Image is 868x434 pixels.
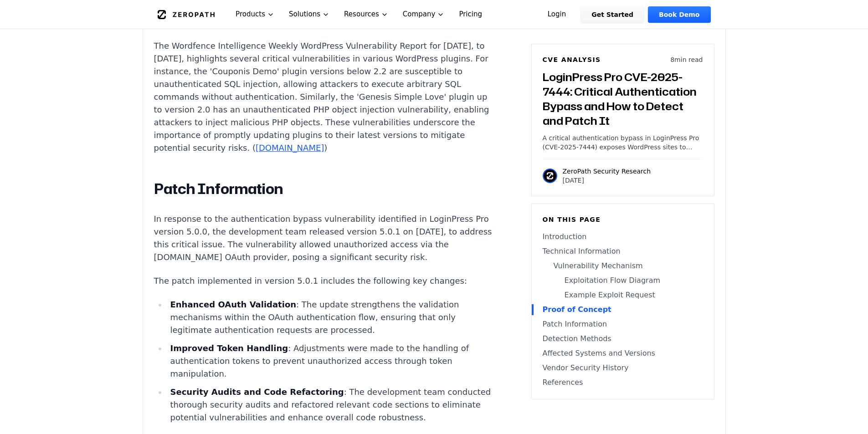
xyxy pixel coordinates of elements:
[543,215,703,224] h6: On this page
[543,246,703,257] a: Technical Information
[543,70,703,128] h3: LoginPress Pro CVE-2025-7444: Critical Authentication Bypass and How to Detect and Patch It
[170,387,344,397] strong: Security Audits and Code Refactoring
[543,363,703,373] a: Vendor Security History
[543,231,703,242] a: Introduction
[256,143,324,153] a: [DOMAIN_NAME]
[537,6,577,23] a: Login
[543,55,601,64] h6: CVE Analysis
[670,55,703,64] p: 8 min read
[543,290,703,301] a: Example Exploit Request
[543,304,703,315] a: Proof of Concept
[563,176,651,185] p: [DATE]
[154,213,493,264] p: In response to the authentication bypass vulnerability identified in LoginPress Pro version 5.0.0...
[154,180,493,198] h2: Patch Information
[170,300,296,309] strong: Enhanced OAuth Validation
[543,348,703,359] a: Affected Systems and Versions
[543,260,703,271] a: Vulnerability Mechanism
[580,6,644,23] a: Get Started
[167,342,493,380] li: : Adjustments were made to the handling of authentication tokens to prevent unauthorized access t...
[170,343,288,353] strong: Improved Token Handling
[543,333,703,344] a: Detection Methods
[543,168,557,183] img: ZeroPath Security Research
[154,275,493,287] p: The patch implemented in version 5.0.1 includes the following key changes:
[543,275,703,286] a: Exploitation Flow Diagram
[543,319,703,330] a: Patch Information
[154,40,493,154] p: The Wordfence Intelligence Weekly WordPress Vulnerability Report for [DATE], to [DATE], highlight...
[543,133,703,152] p: A critical authentication bypass in LoginPress Pro (CVE-2025-7444) exposes WordPress sites to adm...
[648,6,710,23] a: Book Demo
[167,386,493,424] li: : The development team conducted thorough security audits and refactored relevant code sections t...
[167,298,493,337] li: : The update strengthens the validation mechanisms within the OAuth authentication flow, ensuring...
[563,167,651,176] p: ZeroPath Security Research
[543,377,703,388] a: References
